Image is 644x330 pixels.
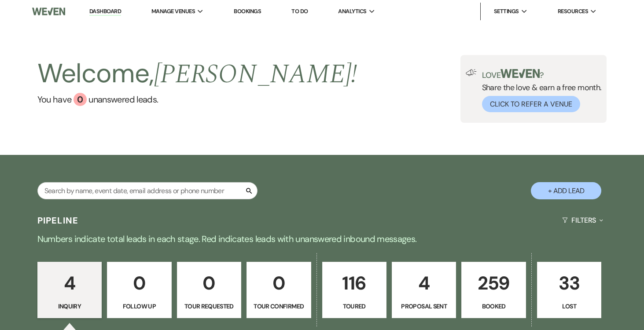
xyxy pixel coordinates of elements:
span: [PERSON_NAME] ! [154,54,357,95]
span: Analytics [338,7,366,16]
p: 116 [328,268,381,298]
a: 33Lost [537,262,601,318]
p: 4 [43,268,96,298]
p: Love ? [482,69,602,79]
span: Manage Venues [151,7,195,16]
button: Click to Refer a Venue [482,96,580,112]
a: 0Follow Up [107,262,171,318]
p: Inquiry [43,301,96,311]
span: Resources [558,7,588,16]
a: 116Toured [322,262,386,318]
span: Settings [494,7,519,16]
p: 33 [543,268,596,298]
p: 0 [183,268,236,298]
a: You have 0 unanswered leads. [37,93,357,106]
div: 0 [74,93,87,106]
p: Follow Up [113,301,166,311]
img: loud-speaker-illustration.svg [466,69,477,76]
a: 259Booked [461,262,526,318]
p: Toured [328,301,381,311]
p: 0 [113,268,166,298]
button: Filters [559,209,607,232]
p: Booked [467,301,520,311]
p: Proposal Sent [397,301,450,311]
p: 4 [397,268,450,298]
p: 259 [467,268,520,298]
h2: Welcome, [37,55,357,93]
h3: Pipeline [37,214,79,227]
a: Dashboard [89,7,121,16]
img: weven-logo-green.svg [500,69,540,78]
button: + Add Lead [531,182,601,199]
input: Search by name, event date, email address or phone number [37,182,258,199]
a: 0Tour Confirmed [247,262,311,318]
a: 4Proposal Sent [392,262,456,318]
a: Bookings [234,7,261,15]
p: Tour Requested [183,301,236,311]
p: Tour Confirmed [252,301,305,311]
a: 0Tour Requested [177,262,241,318]
div: Share the love & earn a free month. [477,69,602,112]
img: Weven Logo [32,2,65,21]
p: Lost [543,301,596,311]
p: 0 [252,268,305,298]
p: Numbers indicate total leads in each stage. Red indicates leads with unanswered inbound messages. [5,232,639,246]
a: 4Inquiry [37,262,102,318]
a: To Do [291,7,308,15]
